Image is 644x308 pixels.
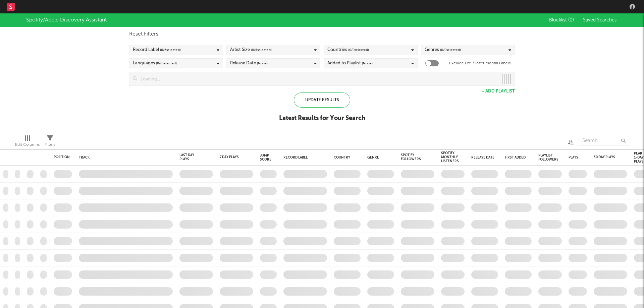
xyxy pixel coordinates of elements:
[538,153,558,162] div: Playlist Followers
[79,156,169,160] div: Track
[137,72,498,85] input: Loading...
[133,46,181,54] div: Record Label
[179,153,203,161] div: Last Day Plays
[230,46,272,54] div: Artist Size
[129,30,515,38] div: Reset Filters
[45,141,55,149] div: Filters
[594,155,617,159] div: 30 Day Plays
[549,18,574,22] span: Blocklist
[160,46,181,54] span: ( 0 / 6 selected)
[401,153,424,161] div: Spotify Followers
[581,17,618,23] button: Saved Searches
[449,59,511,67] label: Exclude Lofi / Instrumental Labels
[327,59,373,67] div: Added to Playlist
[440,46,461,54] span: ( 0 / 0 selected)
[568,18,574,22] span: ( 0 )
[569,156,578,160] div: Plays
[583,18,618,22] span: Saved Searches
[425,46,461,54] div: Genres
[251,46,272,54] span: ( 0 / 5 selected)
[367,156,391,160] div: Genre
[471,156,495,160] div: Release Date
[334,156,357,160] div: Country
[279,114,365,122] div: Latest Results for Your Search
[45,132,55,152] div: Filters
[230,59,268,67] div: Release Date
[327,46,369,54] div: Countries
[257,59,268,67] span: (None)
[505,156,528,160] div: First Added
[26,16,107,24] div: Spotify/Apple Discovery Assistant
[362,59,373,67] span: (None)
[15,141,40,149] div: Edit Columns
[634,151,644,164] div: Peak 1-Day Plays
[283,156,324,160] div: Record Label
[579,136,629,146] input: Search...
[133,59,177,67] div: Languages
[156,59,177,67] span: ( 0 / 0 selected)
[54,155,70,159] div: Position
[15,132,40,152] div: Edit Columns
[441,151,459,163] div: Spotify Monthly Listeners
[220,155,243,159] div: 7 Day Plays
[348,46,369,54] span: ( 0 / 0 selected)
[260,153,271,162] div: Jump Score
[482,89,515,94] button: + Add Playlist
[294,93,350,108] div: Update Results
